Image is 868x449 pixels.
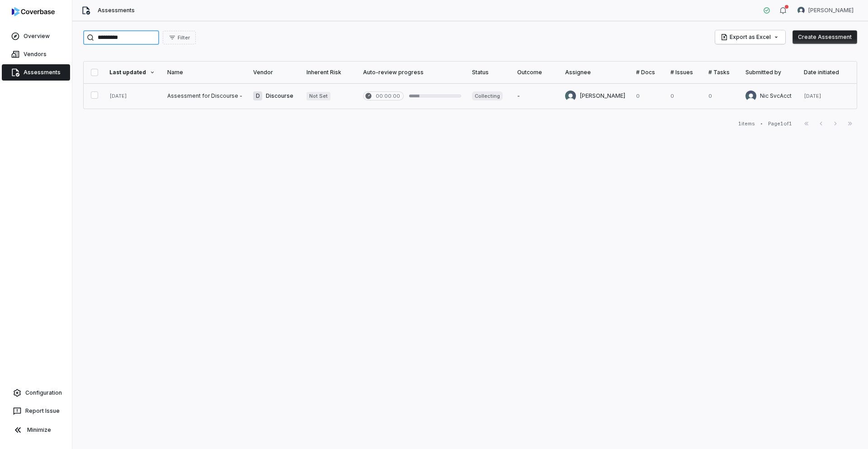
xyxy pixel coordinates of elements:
[636,69,660,76] div: # Docs
[98,7,135,14] span: Assessments
[793,30,857,44] button: Create Assessment
[2,46,70,62] a: Vendors
[472,69,506,76] div: Status
[109,69,156,76] div: Last updated
[27,426,51,434] span: Minimize
[4,403,68,419] button: Report Issue
[25,389,62,396] span: Configuration
[804,69,849,76] div: Date initiated
[363,69,462,76] div: Auto-review progress
[565,91,576,101] img: Sayantan Bhattacherjee avatar
[24,69,61,76] span: Assessments
[25,407,60,415] span: Report Issue
[307,69,352,76] div: Inherent Risk
[4,385,68,401] a: Configuration
[163,31,196,44] button: Filter
[2,64,70,81] a: Assessments
[12,7,55,16] img: logo-D7KZi-bG.svg
[760,120,763,127] div: •
[670,69,698,76] div: # Issues
[24,33,50,40] span: Overview
[2,28,70,44] a: Overview
[708,69,734,76] div: # Tasks
[808,7,854,14] span: [PERSON_NAME]
[715,30,785,44] button: Export as Excel
[768,120,792,127] div: Page 1 of 1
[745,91,756,101] img: Nic SvcAcct avatar
[4,421,68,439] button: Minimize
[24,51,47,58] span: Vendors
[745,69,793,76] div: Submitted by
[792,4,859,17] button: Samuel Folarin avatar[PERSON_NAME]
[797,7,805,14] img: Samuel Folarin avatar
[738,120,755,127] div: 1 items
[167,69,242,76] div: Name
[517,69,554,76] div: Outcome
[178,34,190,41] span: Filter
[253,69,296,76] div: Vendor
[512,83,560,109] td: -
[565,69,625,76] div: Assignee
